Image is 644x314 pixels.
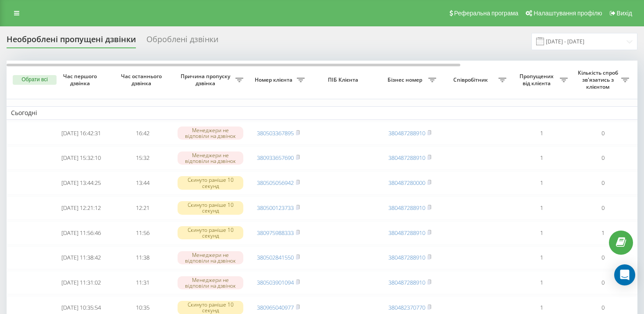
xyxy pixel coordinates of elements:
[445,76,498,83] span: Співробітник
[119,73,166,87] span: Час останнього дзвінка
[257,154,294,162] a: 380933657690
[112,122,173,145] td: 16:42
[178,301,243,314] div: Скинуто раніше 10 секунд
[317,76,372,83] span: ПІБ Клієнта
[388,129,425,137] a: 380487288910
[388,303,425,311] a: 380482370770
[50,246,112,270] td: [DATE] 11:38:42
[388,278,425,286] a: 380487288910
[515,73,560,87] span: Пропущених від клієнта
[572,271,633,294] td: 0
[511,221,572,245] td: 1
[178,73,235,87] span: Причина пропуску дзвінка
[112,171,173,195] td: 13:44
[257,129,294,137] a: 380503367895
[146,35,218,48] div: Оброблені дзвінки
[511,171,572,195] td: 1
[617,10,632,17] span: Вихід
[572,146,633,170] td: 0
[112,196,173,220] td: 12:21
[384,76,428,83] span: Бізнес номер
[576,69,621,90] span: Кількість спроб зв'язатись з клієнтом
[572,171,633,195] td: 0
[572,196,633,220] td: 0
[57,73,105,87] span: Час першого дзвінка
[257,179,294,187] a: 380505056942
[50,221,112,245] td: [DATE] 11:56:46
[178,226,243,239] div: Скинуто раніше 10 секунд
[572,122,633,145] td: 0
[50,146,112,170] td: [DATE] 15:32:10
[511,196,572,220] td: 1
[112,246,173,270] td: 11:38
[511,146,572,170] td: 1
[614,264,635,285] div: Открыть Интерком Мессенджер
[112,271,173,294] td: 11:31
[388,179,425,187] a: 380487280000
[178,201,243,214] div: Скинуто раніше 10 секунд
[511,271,572,294] td: 1
[572,246,633,270] td: 0
[178,276,243,289] div: Менеджери не відповіли на дзвінок
[257,278,294,286] a: 380503901094
[7,35,136,48] div: Необроблені пропущені дзвінки
[511,246,572,270] td: 1
[388,154,425,162] a: 380487288910
[257,229,294,237] a: 380975988333
[50,196,112,220] td: [DATE] 12:21:12
[388,204,425,212] a: 380487288910
[388,253,425,261] a: 380487288910
[13,75,57,85] button: Обрати всі
[178,152,243,165] div: Менеджери не відповіли на дзвінок
[454,10,519,17] span: Реферальна програма
[534,10,602,17] span: Налаштування профілю
[112,221,173,245] td: 11:56
[178,126,243,140] div: Менеджери не відповіли на дзвінок
[178,176,243,189] div: Скинуто раніше 10 секунд
[178,251,243,264] div: Менеджери не відповіли на дзвінок
[388,229,425,237] a: 380487288910
[112,146,173,170] td: 15:32
[50,271,112,294] td: [DATE] 11:31:02
[257,253,294,261] a: 380502841550
[252,76,297,83] span: Номер клієнта
[257,303,294,311] a: 380965040977
[572,221,633,245] td: 1
[511,122,572,145] td: 1
[257,204,294,212] a: 380500123733
[50,171,112,195] td: [DATE] 13:44:25
[50,122,112,145] td: [DATE] 16:42:31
